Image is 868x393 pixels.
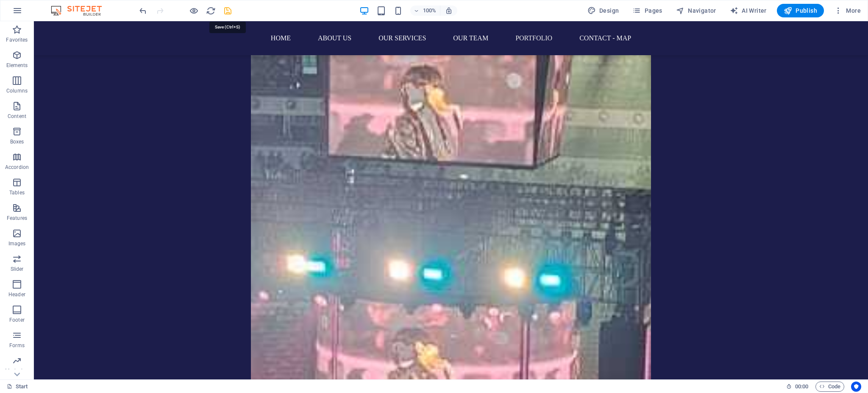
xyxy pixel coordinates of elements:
button: Publish [777,4,824,17]
i: Reload page [206,6,216,16]
i: Undo: Change slider images (Ctrl+Z) [138,6,148,16]
span: Publish [784,6,817,15]
button: Pages [629,4,665,17]
span: Pages [632,6,662,15]
p: Tables [9,189,25,196]
p: Forms [9,342,25,349]
button: reload [206,6,216,16]
span: 00 00 [795,382,808,392]
p: Features [7,215,27,222]
div: Design (Ctrl+Alt+Y) [584,4,623,17]
p: Footer [9,317,25,323]
button: save [223,6,233,16]
p: Elements [6,62,28,69]
button: Click here to leave preview mode and continue editing [189,6,199,16]
span: AI Writer [730,6,767,15]
h6: 100% [423,6,437,16]
span: Code [819,382,840,392]
button: undo [138,6,148,16]
button: AI Writer [726,4,770,17]
p: Boxes [10,138,24,145]
button: Usercentrics [851,382,861,392]
a: Click to cancel selection. Double-click to open Pages [7,382,28,392]
span: : [801,383,802,390]
span: More [834,6,861,15]
p: Accordion [5,164,29,171]
button: 100% [410,6,440,16]
span: Navigator [676,6,716,15]
span: Design [587,6,619,15]
h6: Session time [786,382,809,392]
img: Editor Logo [49,6,112,16]
p: Content [8,113,26,120]
p: Marketing [5,368,28,374]
button: Design [584,4,623,17]
button: Code [815,382,844,392]
p: Images [8,240,26,247]
i: On resize automatically adjust zoom level to fit chosen device. [445,7,453,14]
button: Navigator [673,4,720,17]
button: More [831,4,864,17]
p: Columns [6,87,28,94]
p: Header [8,291,25,298]
p: Favorites [6,36,28,43]
p: Slider [11,266,24,272]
